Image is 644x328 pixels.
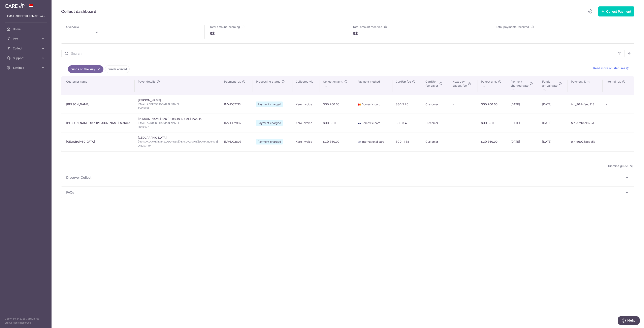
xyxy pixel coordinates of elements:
[598,6,634,16] button: Collect Payment
[392,114,422,132] td: SGD 3.40
[357,140,361,144] img: visa-sm-192604c4577d2d35970c8ed26b86981c2741ebd56154ab54ad91a526f0f24972.png
[138,80,156,84] span: Payor details
[320,132,354,151] td: SGD 360.00
[323,80,343,84] span: Collection amt.
[138,106,218,110] span: 91469492
[603,132,634,151] td: -
[256,101,283,107] span: Payment charged
[256,120,283,126] span: Payment charged
[135,76,221,95] th: Payor details
[357,121,361,125] img: visa-sm-192604c4577d2d35970c8ed26b86981c2741ebd56154ab54ad91a526f0f24972.png
[392,95,422,114] td: SGD 5.20
[13,46,39,50] span: Collect
[221,114,253,132] td: INV-DC2932
[354,132,393,151] td: International card
[392,132,422,151] td: SGD 11.88
[13,66,39,70] span: Settings
[105,65,130,73] a: Funds arrived
[357,102,361,107] img: mastercard-sm-87a3fd1e0bddd137fecb07648320f44c262e2538e7db6024463105ddbc961eb2.png
[221,132,253,151] td: INV-DC2803
[539,76,568,95] th: Fundsarrival date : activate to sort column ascending
[422,114,449,132] td: Customer
[422,76,449,95] th: CardUpfee payor
[61,8,96,15] h5: Collect dashboard
[135,95,221,114] td: [PERSON_NAME]
[292,114,320,132] td: Xero Invoice
[353,31,358,37] span: S$
[66,190,624,195] span: FAQs
[66,190,629,195] p: FAQs
[452,80,467,88] span: Next day payout fee
[66,25,79,29] span: Overview
[320,95,354,114] td: SGD 200.00
[66,175,624,180] span: Discover Collect
[354,114,393,132] td: Domestic card
[138,144,218,148] span: 266203149
[422,95,449,114] td: Customer
[138,102,218,106] span: [EMAIL_ADDRESS][DOMAIN_NAME]
[256,80,280,84] span: Processing status
[481,102,504,106] div: SGD 200.00
[422,132,449,151] td: Customer
[425,80,438,88] span: CardUp fee payor
[66,140,131,144] div: [GEOGRAPHIC_DATA]
[449,95,478,114] td: -
[507,76,539,95] th: Paymentcharged date : activate to sort column ascending
[210,31,215,37] span: S$
[138,125,218,129] span: 86712072
[507,132,539,151] td: [DATE]
[138,121,218,125] span: [EMAIL_ADDRESS][DOMAIN_NAME]
[224,80,241,84] span: Payment ref.
[603,114,634,132] td: -
[253,76,293,95] th: Processing status
[66,175,629,180] p: Discover Collect
[478,76,507,95] th: Payout amt. : activate to sort column ascending
[593,66,629,70] a: Read more on statuses
[320,76,354,95] th: Collection amt. : activate to sort column ascending
[539,114,568,132] td: [DATE]
[608,164,633,168] span: Dismiss guide
[292,95,320,114] td: Xero Invoice
[292,76,320,95] th: Collected via
[392,76,422,95] th: CardUp fee
[603,76,634,95] th: Internal ref.
[449,76,478,95] th: Next daypayout fee
[6,14,45,18] p: [EMAIL_ADDRESS][DOMAIN_NAME]
[68,65,103,73] a: Funds on the way
[568,132,603,151] td: txn_d60258edc5e
[5,3,25,8] img: CardUp
[481,140,504,144] div: SGD 360.00
[507,95,539,114] td: [DATE]
[13,56,39,60] span: Support
[66,102,131,106] div: [PERSON_NAME]
[539,95,568,114] td: [DATE]
[618,316,640,326] iframe: Opens a widget where you can find more information
[539,132,568,151] td: [DATE]
[542,80,557,88] span: Funds arrival date
[66,121,131,125] div: [PERSON_NAME] San [PERSON_NAME] Mabulo
[9,3,17,6] span: Help
[354,95,393,114] td: Domestic card
[481,80,497,84] span: Payout amt.
[496,25,529,29] span: Total payments received
[135,132,221,151] td: [GEOGRAPHIC_DATA]
[449,132,478,151] td: -
[13,27,39,31] span: Home
[396,80,411,84] span: CardUp fee
[256,139,283,145] span: Payment charged
[354,76,393,95] th: Payment method
[568,114,603,132] td: txn_d7ebaf1822d
[61,47,615,60] input: Search
[135,114,221,132] td: [PERSON_NAME] San [PERSON_NAME] Mabulo
[481,121,504,125] div: SGD 85.00
[292,132,320,151] td: Xero Invoice
[603,95,634,114] td: -
[221,95,253,114] td: INV-DC2713
[320,114,354,132] td: SGD 85.00
[13,37,39,41] span: Pay
[449,114,478,132] td: -
[606,80,621,84] span: Internal ref.
[511,80,528,88] span: Payment charged date
[353,25,382,29] span: Total amount received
